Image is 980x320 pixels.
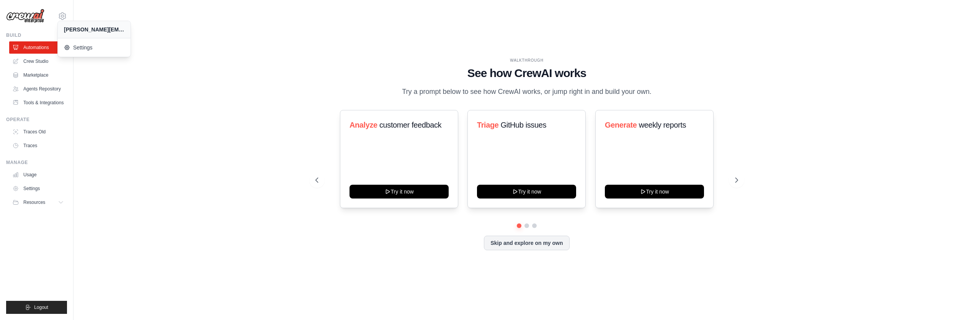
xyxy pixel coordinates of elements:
span: Resources [23,199,45,205]
button: Resources [9,196,67,208]
span: Analyze [350,121,377,129]
span: Settings [64,44,124,51]
div: [PERSON_NAME][EMAIL_ADDRESS][PERSON_NAME][DOMAIN_NAME] [64,26,124,33]
div: Operate [6,117,67,123]
span: GitHub issues [501,121,546,129]
a: Agents Repository [9,83,67,95]
span: Generate [605,121,637,129]
img: Logo [6,9,44,23]
span: weekly reports [639,121,686,129]
span: Triage [477,121,499,129]
button: Try it now [605,185,704,199]
p: Try a prompt below to see how CrewAI works, or jump right in and build your own. [398,86,655,97]
div: WALKTHROUGH [315,57,738,63]
div: Manage [6,159,67,166]
span: customer feedback [379,121,441,129]
a: Crew Studio [9,55,67,67]
a: Automations [9,41,67,54]
button: Logout [6,301,67,314]
a: Settings [9,182,67,195]
button: Try it now [350,185,449,199]
iframe: Chat Widget [942,283,980,320]
a: Usage [9,169,67,181]
a: Tools & Integrations [9,97,67,109]
h1: See how CrewAI works [315,66,738,80]
a: Traces [9,139,67,152]
button: Skip and explore on my own [484,236,569,250]
a: Settings [58,40,131,55]
button: Try it now [477,185,576,199]
a: Traces Old [9,126,67,138]
div: Build [6,32,67,38]
a: Marketplace [9,69,67,81]
span: Logout [34,304,48,310]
